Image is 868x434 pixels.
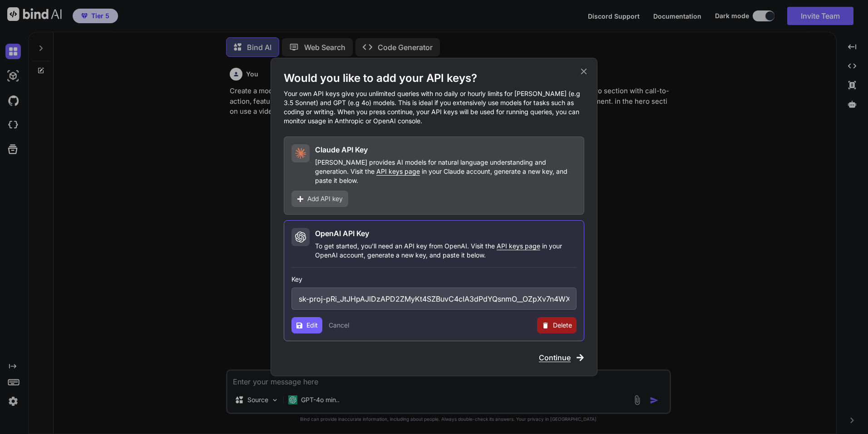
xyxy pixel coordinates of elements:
h1: Would you like to add your API keys? [284,71,584,86]
span: API keys page [376,167,420,175]
span: Delete [553,321,572,330]
button: Continue [539,352,584,363]
p: [PERSON_NAME] provides AI models for natural language understanding and generation. Visit the in ... [315,158,577,185]
h2: OpenAI API Key [315,228,369,239]
span: Add API key [307,194,343,203]
button: Edit [291,317,322,333]
button: Delete [537,317,577,333]
p: To get started, you'll need an API key from OpenAI. Visit the in your OpenAI account, generate a ... [315,242,577,260]
span: Continue [539,352,571,363]
h2: Claude API Key [315,144,368,155]
button: Cancel [329,321,349,330]
span: Edit [306,321,318,330]
p: Your own API keys give you unlimited queries with no daily or hourly limits for [PERSON_NAME] (e.... [284,89,584,126]
h3: Key [291,275,577,284]
input: Enter API Key [291,288,577,310]
span: API keys page [497,242,540,250]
